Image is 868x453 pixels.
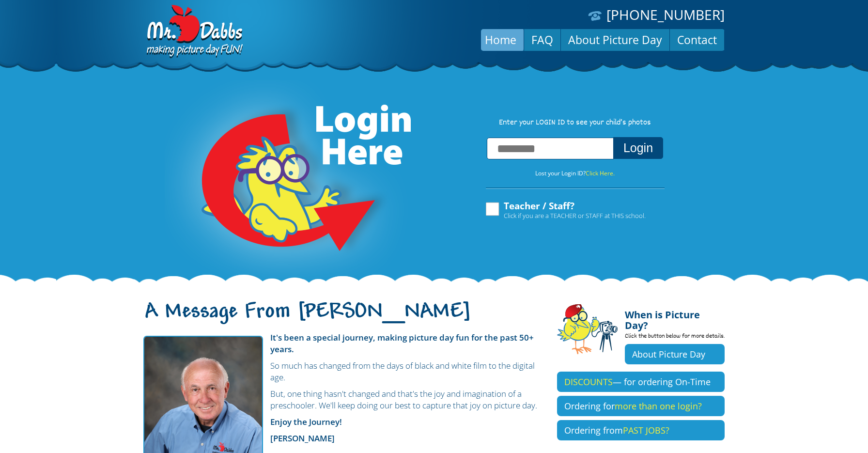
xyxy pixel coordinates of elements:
p: Enter your LOGIN ID to see your child’s photos [476,118,674,128]
span: more than one login? [615,400,702,412]
strong: Enjoy the Journey! [270,416,342,427]
img: Login Here [165,80,413,283]
a: Ordering fromPAST JOBS? [557,420,725,440]
a: FAQ [524,28,560,51]
span: PAST JOBS? [623,424,669,436]
a: [PHONE_NUMBER] [606,5,725,24]
label: Teacher / Staff? [484,201,646,219]
button: Login [613,137,663,159]
a: About Picture Day [561,28,669,51]
a: Home [478,28,524,51]
p: So much has changed from the days of black and white film to the digital age. [143,360,542,383]
img: Dabbs Company [143,5,244,59]
strong: [PERSON_NAME] [270,433,335,444]
span: DISCOUNTS [564,376,613,388]
span: Click if you are a TEACHER or STAFF at THIS school. [504,211,646,220]
p: Lost your Login ID? [476,168,674,179]
a: About Picture Day [625,344,725,364]
p: But, one thing hasn't changed and that's the joy and imagination of a preschooler. We'll keep doi... [143,388,542,411]
strong: It's been a special journey, making picture day fun for the past 50+ years. [270,332,534,355]
a: Contact [670,28,724,51]
p: Click the button below for more details. [625,331,725,344]
h4: When is Picture Day? [625,304,725,331]
h1: A Message From [PERSON_NAME] [143,308,542,328]
a: DISCOUNTS— for ordering On-Time [557,372,725,392]
a: Click Here. [586,169,615,177]
a: Ordering formore than one login? [557,396,725,416]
